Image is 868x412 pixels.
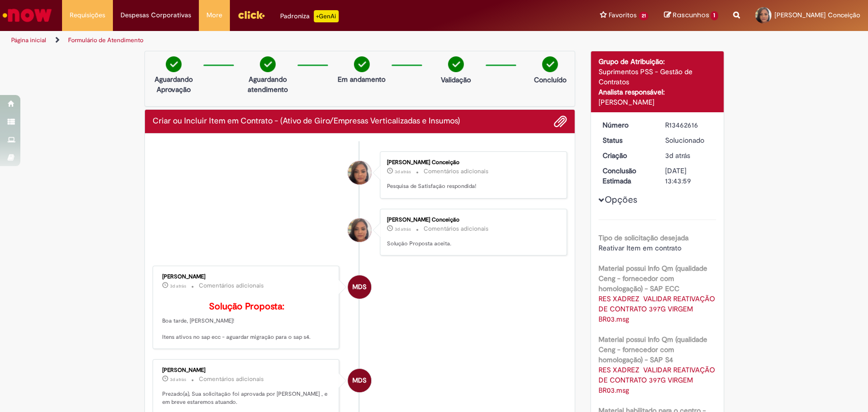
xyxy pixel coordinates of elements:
p: Concluído [533,75,566,85]
span: Favoritos [609,10,637,20]
div: R13462616 [665,120,712,130]
span: Reativar Item em contrato [598,243,681,252]
div: Analista responsável: [598,87,716,97]
div: [PERSON_NAME] Conceição [387,160,556,166]
div: Aline Aparecida Conceição [348,161,371,184]
span: MDS [352,275,367,299]
span: 3d atrás [170,283,186,289]
b: Material possui Info Qm (qualidade Ceng - fornecedor com homologação) - SAP ECC [598,264,707,293]
div: Suprimentos PSS - Gestão de Contratos [598,67,716,87]
b: Material possui Info Qm (qualidade Ceng - fornecedor com homologação) - SAP S4 [598,335,707,364]
img: check-circle-green.png [260,56,276,72]
div: [PERSON_NAME] [162,274,332,280]
dt: Número [595,120,657,130]
time: 29/08/2025 16:13:33 [170,283,186,289]
b: Tipo de solicitação desejada [598,233,689,242]
span: 3d atrás [170,376,186,383]
span: 1 [710,11,718,20]
div: Maria Dos Santos Camargo Rodrigues [348,275,371,299]
small: Comentários adicionais [199,375,264,384]
b: Solução Proposta: [209,301,284,312]
a: Download de RES XADREZ VALIDAR REATIVAÇÃO DE CONTRATO 397G VIRGEM BR03.msg [598,294,717,324]
a: Rascunhos [664,11,718,20]
time: 29/08/2025 16:12:57 [170,376,186,383]
span: More [206,10,222,20]
div: Aline Aparecida Conceição [348,218,371,242]
div: Grupo de Atribuição: [598,56,716,67]
div: [PERSON_NAME] [162,367,332,373]
div: Padroniza [280,10,339,22]
span: Rascunhos [672,10,709,20]
div: Maria Dos Santos Camargo Rodrigues [348,369,371,392]
span: MDS [352,368,367,393]
dt: Conclusão Estimada [595,166,657,186]
p: Aguardando Aprovação [149,74,198,94]
div: [PERSON_NAME] Conceição [387,217,556,223]
img: click_logo_yellow_360x200.png [237,7,265,22]
a: Página inicial [11,36,46,44]
img: ServiceNow [1,5,53,25]
small: Comentários adicionais [424,225,489,233]
span: Despesas Corporativas [121,10,191,20]
button: Adicionar anexos [554,115,567,128]
span: 3d atrás [665,151,690,160]
p: Aguardando atendimento [243,74,292,94]
p: Pesquisa de Satisfação respondida! [387,182,556,191]
div: Solucionado [665,135,712,145]
time: 29/08/2025 16:44:54 [395,169,411,175]
time: 29/08/2025 16:44:32 [395,226,411,232]
img: check-circle-green.png [542,56,558,72]
div: [PERSON_NAME] [598,97,716,107]
time: 29/08/2025 14:19:54 [665,151,690,160]
small: Comentários adicionais [424,167,489,176]
p: Solução Proposta aceita. [387,240,556,248]
small: Comentários adicionais [199,281,264,290]
div: 29/08/2025 14:19:54 [665,150,712,161]
span: 3d atrás [395,169,411,175]
a: Download de RES XADREZ VALIDAR REATIVAÇÃO DE CONTRATO 397G VIRGEM BR03.msg [598,365,717,395]
img: check-circle-green.png [166,56,182,72]
p: Validação [441,75,471,85]
h2: Criar ou Incluir Item em Contrato - (Ativo de Giro/Empresas Verticalizadas e Insumos) Histórico d... [153,117,460,126]
span: 3d atrás [395,226,411,232]
ul: Trilhas de página [8,31,571,50]
div: [DATE] 13:43:59 [665,166,712,186]
img: check-circle-green.png [354,56,370,72]
p: Prezado(a), Sua solicitação foi aprovada por [PERSON_NAME] , e em breve estaremos atuando. [162,390,332,406]
img: check-circle-green.png [448,56,464,72]
span: Requisições [70,10,105,20]
span: 21 [639,12,649,20]
a: Formulário de Atendimento [68,36,143,44]
p: Em andamento [338,74,385,84]
dt: Status [595,135,657,145]
dt: Criação [595,150,657,161]
p: Boa tarde, [PERSON_NAME]! Itens ativos no sap ecc - aguardar migração para o sap s4. [162,302,332,341]
p: +GenAi [314,10,339,22]
span: [PERSON_NAME] Conceição [774,11,860,19]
